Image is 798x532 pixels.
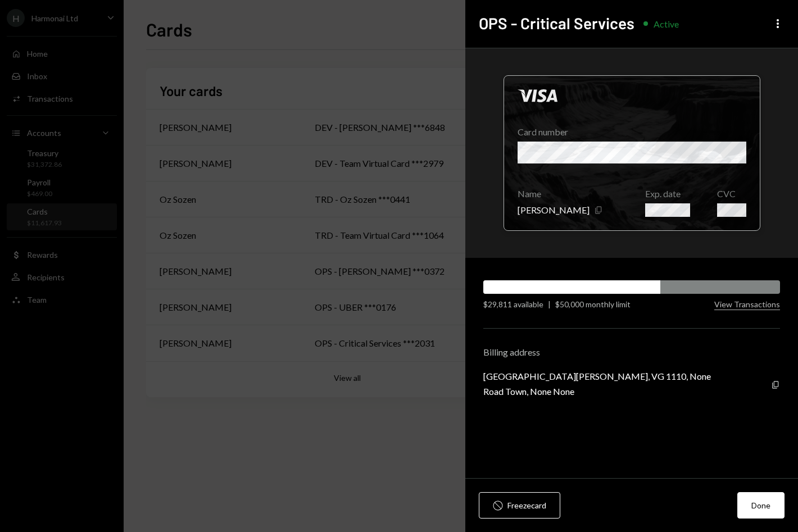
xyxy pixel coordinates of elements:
[737,492,785,519] button: Done
[714,299,780,310] button: View Transactions
[507,499,546,511] div: Freeze card
[548,298,551,310] div: |
[555,298,631,310] div: $50,000 monthly limit
[479,492,560,519] button: Freezecard
[483,298,543,310] div: $29,811 available
[483,347,780,357] div: Billing address
[483,371,711,381] div: [GEOGRAPHIC_DATA][PERSON_NAME], VG 1110, None
[479,12,634,34] h2: OPS - Critical Services
[504,75,760,231] div: Click to hide
[483,386,711,397] div: Road Town, None None
[654,19,679,29] div: Active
